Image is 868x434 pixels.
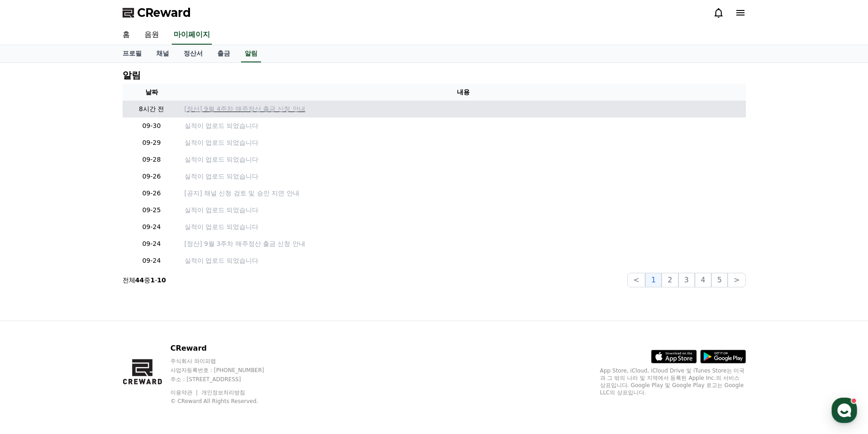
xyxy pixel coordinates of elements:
[137,26,166,45] a: 음원
[185,222,742,232] a: 실적이 업로드 되었습니다
[678,273,695,287] button: 3
[185,205,742,215] a: 실적이 업로드 되었습니다
[185,189,742,198] a: [공지] 채널 신청 검토 및 승인 지연 안내
[170,343,282,354] p: CReward
[170,389,199,396] a: 이용약관
[170,367,282,374] p: 사업자등록번호 : [PHONE_NUMBER]
[141,302,152,310] span: 설정
[123,70,141,80] h4: 알림
[150,276,155,284] strong: 1
[126,104,177,114] p: 8시간 전
[176,45,210,62] a: 정산서
[83,303,94,310] span: 대화
[126,155,177,164] p: 09-28
[170,357,282,365] p: 주식회사 와이피랩
[600,367,746,396] p: App Store, iCloud, iCloud Drive 및 iTunes Store는 미국과 그 밖의 나라 및 지역에서 등록된 Apple Inc.의 서비스 상표입니다. Goo...
[662,273,678,287] button: 2
[185,138,742,148] a: 실적이 업로드 되었습니다
[126,172,177,181] p: 09-26
[126,189,177,198] p: 09-26
[3,289,60,311] a: 홈
[123,276,166,285] p: 전체 중 -
[181,84,746,101] th: 내용
[170,376,282,383] p: 주소 : [STREET_ADDRESS]
[115,45,149,62] a: 프로필
[695,273,711,287] button: 4
[126,121,177,131] p: 09-30
[60,289,118,311] a: 대화
[123,5,191,20] a: CReward
[126,205,177,215] p: 09-25
[135,276,144,284] strong: 44
[29,302,34,310] span: 홈
[157,276,166,284] strong: 10
[645,273,662,287] button: 1
[728,273,745,287] button: >
[126,222,177,232] p: 09-24
[185,172,742,181] a: 실적이 업로드 되었습니다
[627,273,645,287] button: <
[170,398,282,405] p: © CReward All Rights Reserved.
[115,26,137,45] a: 홈
[172,26,212,45] a: 마이페이지
[126,256,177,266] p: 09-24
[185,256,742,266] a: 실적이 업로드 되었습니다
[185,155,742,164] a: 실적이 업로드 되었습니다
[123,84,181,101] th: 날짜
[201,389,245,396] a: 개인정보처리방침
[149,45,176,62] a: 채널
[185,121,742,131] a: 실적이 업로드 되었습니다
[137,5,191,20] span: CReward
[126,239,177,249] p: 09-24
[185,104,742,114] a: [정산] 9월 4주차 매주정산 출금 신청 안내
[185,239,742,249] a: [정산] 9월 3주차 매주정산 출금 신청 안내
[126,138,177,148] p: 09-29
[711,273,728,287] button: 5
[241,45,261,62] a: 알림
[118,289,175,311] a: 설정
[210,45,237,62] a: 출금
